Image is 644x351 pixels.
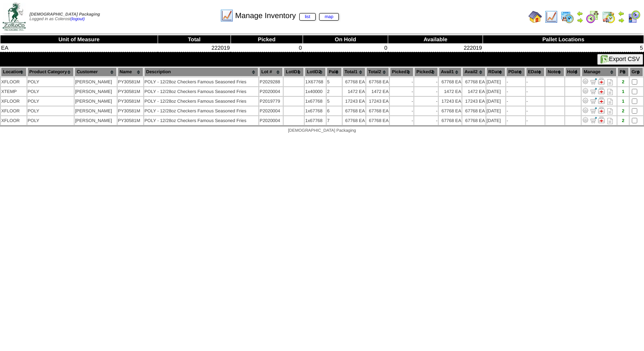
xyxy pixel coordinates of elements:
td: 1472 EA [439,87,462,96]
td: 6 [327,106,342,115]
span: [DEMOGRAPHIC_DATA] Packaging [288,128,356,133]
td: P2020004 [259,106,283,115]
th: Pallet Locations [483,35,644,44]
div: 2 [618,109,628,114]
td: 67768 EA [366,116,389,125]
i: Note [607,98,613,105]
th: Total2 [366,67,389,77]
th: Avail2 [462,67,485,77]
td: POLY [27,106,74,115]
td: - [390,106,413,115]
td: [PERSON_NAME] [75,97,117,106]
td: - [414,87,438,96]
td: 1472 EA [343,87,365,96]
td: [DATE] [486,87,505,96]
td: 1x40000 [305,87,326,96]
td: - [390,77,413,86]
td: - [414,116,438,125]
td: [PERSON_NAME] [75,116,117,125]
th: Unit of Measure [0,35,158,44]
td: 1472 EA [366,87,389,96]
td: POLY [27,77,74,86]
a: map [319,13,339,21]
a: (logout) [70,17,85,21]
td: PY30581M [118,97,143,106]
td: XFLOOR [1,97,27,106]
td: - [414,97,438,106]
a: list [299,13,316,21]
th: Product Category [27,67,74,77]
td: 17243 EA [439,97,462,106]
th: Notes [545,67,564,77]
div: 2 [618,118,628,123]
img: home.gif [529,10,542,24]
th: Available [388,35,483,44]
td: - [506,106,525,115]
th: EDate [526,67,545,77]
img: Move [590,117,597,123]
th: Picked1 [390,67,413,77]
img: calendarprod.gif [561,10,574,24]
i: Note [607,108,613,114]
td: [PERSON_NAME] [75,87,117,96]
td: POLY [27,116,74,125]
span: Logged in as Colerost [30,12,100,21]
i: Note [607,89,613,95]
img: arrowright.gif [618,17,625,24]
img: arrowright.gif [577,17,583,24]
td: - [526,97,545,106]
td: 67768 EA [462,106,485,115]
th: Picked2 [414,67,438,77]
div: 1 [618,89,628,94]
td: 1x67768 [305,97,326,106]
img: Move [590,107,597,114]
th: Grp [630,67,643,77]
td: 17243 EA [343,97,365,106]
td: 67768 EA [439,77,462,86]
div: 2 [618,80,628,85]
td: - [390,87,413,96]
img: Manage Hold [598,97,605,104]
td: 1x67768 [305,106,326,115]
td: - [506,97,525,106]
th: Lot # [259,67,283,77]
td: - [414,77,438,86]
img: line_graph.gif [220,9,233,22]
td: 67768 EA [343,77,365,86]
img: Move [590,97,597,104]
td: XTEMP [1,87,27,96]
div: 1 [618,99,628,104]
td: PY30581M [118,87,143,96]
th: PDate [506,67,525,77]
td: 1x67768 [305,116,326,125]
td: 67768 EA [462,77,485,86]
img: calendarcustomer.gif [627,10,641,24]
img: Adjust [582,107,589,114]
th: Plt [617,67,628,77]
img: arrowleft.gif [577,10,583,17]
td: [PERSON_NAME] [75,77,117,86]
button: Export CSV [597,54,643,65]
td: - [506,87,525,96]
th: Pal# [327,67,342,77]
img: Manage Hold [598,78,605,85]
td: - [414,106,438,115]
td: 67768 EA [366,106,389,115]
td: - [506,77,525,86]
td: [DATE] [486,106,505,115]
td: PY30581M [118,116,143,125]
td: POLY - 12/28oz Checkers Famous Seasoned Fries [144,106,258,115]
i: Note [607,79,613,85]
th: Name [118,67,143,77]
img: arrowleft.gif [618,10,625,17]
td: POLY [27,87,74,96]
th: LotID2 [305,67,326,77]
th: Hold [565,67,581,77]
td: [PERSON_NAME] [75,106,117,115]
td: P2019779 [259,97,283,106]
img: line_graph.gif [545,10,558,24]
th: Picked [231,35,303,44]
td: XFLOOR [1,116,27,125]
img: Adjust [582,117,589,123]
td: POLY - 12/28oz Checkers Famous Seasoned Fries [144,87,258,96]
